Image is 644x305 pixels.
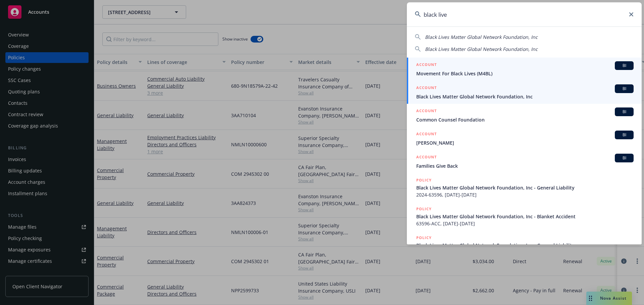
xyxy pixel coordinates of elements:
h5: POLICY [416,206,432,212]
h5: POLICY [416,177,432,183]
h5: POLICY [416,234,432,241]
span: Black Lives Matter Global Network Foundation, Inc - Blanket Accident [416,213,634,220]
span: Movement For Black Lives (M4BL) [416,70,634,77]
span: Families Give Back [416,162,634,169]
span: BI [618,63,631,69]
h5: ACCOUNT [416,61,437,69]
span: BI [618,132,631,138]
span: Black Lives Matter Global Network Foundation, Inc [416,93,634,100]
span: 2024-63596, [DATE]-[DATE] [416,191,634,198]
a: ACCOUNTBI[PERSON_NAME] [407,127,642,150]
a: ACCOUNTBICommon Counsel Foundation [407,104,642,127]
a: POLICYBlack Lives Matter Global Network Foundation, Inc - General Liability [407,231,642,259]
span: 63596-ACC, [DATE]-[DATE] [416,220,634,227]
a: POLICYBlack Lives Matter Global Network Foundation, Inc - Blanket Accident63596-ACC, [DATE]-[DATE] [407,202,642,231]
a: ACCOUNTBIBlack Lives Matter Global Network Foundation, Inc [407,81,642,104]
h5: ACCOUNT [416,154,437,162]
span: BI [618,109,631,115]
span: Black Lives Matter Global Network Foundation, Inc - General Liability [416,242,634,249]
h5: ACCOUNT [416,131,437,139]
h5: ACCOUNT [416,84,437,92]
a: ACCOUNTBIFamilies Give Back [407,150,642,173]
span: Common Counsel Foundation [416,116,634,123]
span: BI [618,155,631,161]
a: POLICYBlack Lives Matter Global Network Foundation, Inc - General Liability2024-63596, [DATE]-[DATE] [407,173,642,202]
a: ACCOUNTBIMovement For Black Lives (M4BL) [407,58,642,81]
span: [PERSON_NAME] [416,139,634,146]
span: Black Lives Matter Global Network Foundation, Inc [425,46,538,52]
input: Search... [407,2,642,26]
span: Black Lives Matter Global Network Foundation, Inc - General Liability [416,184,634,191]
span: BI [618,86,631,92]
span: Black Lives Matter Global Network Foundation, Inc [425,34,538,40]
h5: ACCOUNT [416,107,437,116]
